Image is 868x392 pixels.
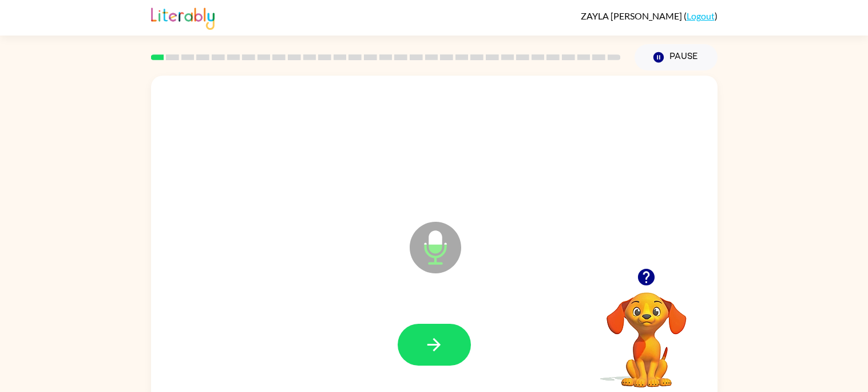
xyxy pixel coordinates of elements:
button: Pause [635,44,718,70]
img: Literably [151,5,215,30]
span: ZAYLA [PERSON_NAME] [581,10,684,21]
video: Your browser must support playing .mp4 files to use Literably. Please try using another browser. [589,275,704,389]
div: ( ) [581,10,718,21]
a: Logout [687,10,715,21]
